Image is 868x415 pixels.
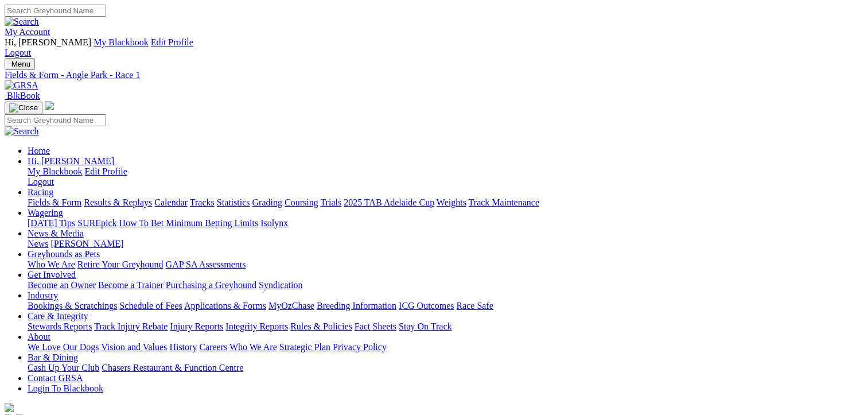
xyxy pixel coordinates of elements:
a: Results & Replays [84,197,152,207]
a: We Love Our Dogs [28,342,99,352]
a: Bookings & Scratchings [28,301,117,311]
a: Applications & Forms [184,301,266,311]
a: MyOzChase [268,301,314,311]
a: News [28,239,48,249]
a: Login To Blackbook [28,383,103,393]
a: Syndication [259,280,302,290]
div: Hi, [PERSON_NAME] [28,166,863,187]
a: My Blackbook [94,37,149,47]
div: Wagering [28,218,863,228]
a: Stay On Track [399,321,451,331]
a: 2025 TAB Adelaide Cup [344,197,434,207]
div: News & Media [28,239,863,249]
a: Cash Up Your Club [28,363,99,373]
a: [PERSON_NAME] [50,239,123,249]
a: Weights [437,197,466,207]
img: logo-grsa-white.png [45,101,54,110]
a: Strategic Plan [279,342,330,352]
a: Fields & Form - Angle Park - Race 1 [5,70,863,80]
a: Injury Reports [170,321,223,331]
a: How To Bet [119,218,164,228]
div: Industry [28,301,863,311]
a: History [169,342,197,352]
div: Racing [28,197,863,208]
a: Fact Sheets [355,321,396,331]
a: My Blackbook [28,166,83,176]
a: Privacy Policy [333,342,387,352]
a: Race Safe [456,301,493,311]
a: Isolynx [260,218,288,228]
a: Racing [28,187,53,197]
a: Rules & Policies [290,321,352,331]
a: Track Maintenance [469,197,539,207]
a: [DATE] Tips [28,218,75,228]
a: Coursing [285,197,318,207]
a: Chasers Restaurant & Function Centre [102,363,243,373]
a: News & Media [28,228,84,238]
div: Greyhounds as Pets [28,259,863,270]
a: Trials [320,197,341,207]
div: Bar & Dining [28,363,863,373]
a: Who We Are [229,342,277,352]
span: Menu [11,60,30,68]
a: Calendar [154,197,188,207]
div: Get Involved [28,280,863,290]
a: GAP SA Assessments [166,259,246,269]
a: SUREpick [77,218,116,228]
a: BlkBook [5,91,40,100]
a: Care & Integrity [28,311,88,321]
a: Edit Profile [151,37,193,47]
a: About [28,332,50,342]
a: Contact GRSA [28,373,83,383]
a: Careers [199,342,227,352]
a: Logout [5,48,31,57]
span: Hi, [PERSON_NAME] [5,37,91,47]
div: Care & Integrity [28,321,863,332]
a: Minimum Betting Limits [166,218,258,228]
span: Hi, [PERSON_NAME] [28,156,114,166]
a: ICG Outcomes [399,301,454,311]
img: logo-grsa-white.png [5,403,14,412]
img: GRSA [5,80,38,91]
a: Home [28,146,50,156]
a: Greyhounds as Pets [28,249,100,259]
a: Tracks [190,197,215,207]
input: Search [5,5,106,17]
img: Close [9,103,38,113]
a: Breeding Information [317,301,396,311]
a: Get Involved [28,270,76,280]
a: Become an Owner [28,280,96,290]
a: Bar & Dining [28,352,78,362]
a: Vision and Values [101,342,167,352]
a: Purchasing a Greyhound [166,280,256,290]
button: Toggle navigation [5,58,35,70]
button: Toggle navigation [5,102,42,114]
a: Become a Trainer [98,280,164,290]
a: Stewards Reports [28,321,92,331]
input: Search [5,114,106,126]
img: Search [5,126,39,137]
a: Industry [28,290,58,300]
a: Edit Profile [85,166,127,176]
a: Retire Your Greyhound [77,259,164,269]
img: Search [5,17,39,27]
a: Wagering [28,208,63,218]
a: Hi, [PERSON_NAME] [28,156,116,166]
a: My Account [5,27,50,37]
span: BlkBook [7,91,40,100]
div: About [28,342,863,352]
a: Grading [252,197,282,207]
a: Logout [28,177,54,187]
a: Fields & Form [28,197,81,207]
div: My Account [5,37,863,58]
a: Integrity Reports [225,321,288,331]
a: Schedule of Fees [119,301,182,311]
a: Who We Are [28,259,75,269]
a: Track Injury Rebate [94,321,168,331]
a: Statistics [217,197,250,207]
